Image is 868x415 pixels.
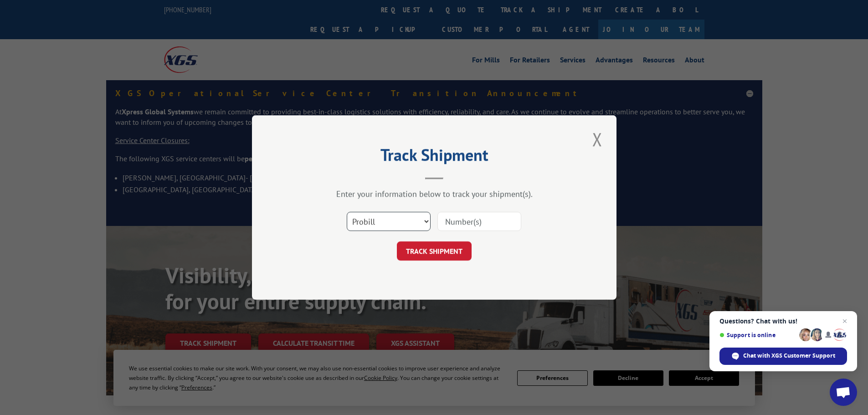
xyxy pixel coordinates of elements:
[298,149,571,166] h2: Track Shipment
[719,318,847,325] span: Questions? Chat with us!
[437,212,521,231] input: Number(s)
[719,348,847,365] span: Chat with XGS Customer Support
[743,352,835,360] span: Chat with XGS Customer Support
[719,332,796,338] span: Support is online
[830,379,857,406] a: Open chat
[397,241,472,261] button: TRACK SHIPMENT
[590,127,605,152] button: Close modal
[298,189,571,199] div: Enter your information below to track your shipment(s).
